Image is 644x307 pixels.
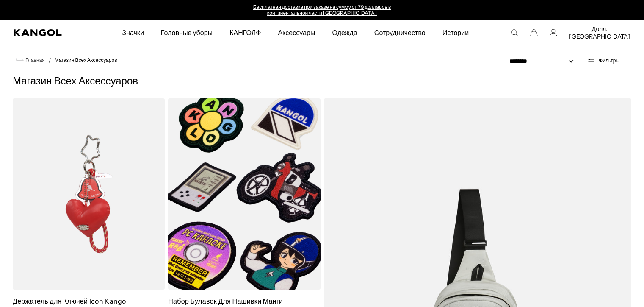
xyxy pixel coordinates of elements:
[55,57,117,63] ya-tr-span: Магазин Всех Аксессуаров
[550,29,557,36] a: Учетная запись
[16,56,45,64] a: Главная
[122,28,144,37] ya-tr-span: Значки
[366,20,434,45] a: Сотрудничество
[434,20,478,45] a: Истории
[235,4,409,16] div: 1 из 2
[55,57,117,63] a: Магазин Всех Аксессуаров
[278,28,315,37] ya-tr-span: Аксессуары
[13,98,165,290] img: Держатель для Ключей Icon Kangol
[599,57,619,64] ya-tr-span: Фильтры
[113,20,152,45] a: Значки
[569,25,630,40] button: Долл. [GEOGRAPHIC_DATA]
[235,4,409,16] div: Объявление
[269,20,323,45] a: Аксессуары
[152,20,221,45] a: Головные уборы
[168,98,320,290] img: Набор Булавок Для Нашивки Манги
[253,4,391,16] a: Бесплатная доставка при заказе на сумму от 79 долларов в континентальной части [GEOGRAPHIC_DATA]
[442,28,469,37] ya-tr-span: Истории
[324,20,366,45] a: Одежда
[235,4,409,16] slideshow-component: Панель объявлений
[45,55,51,65] li: /
[13,297,128,305] a: Держатель для Ключей Icon Kangol
[229,28,261,37] ya-tr-span: КАНГОЛФ
[374,28,426,37] ya-tr-span: Сотрудничество
[14,29,80,36] a: Кангол
[13,76,138,87] ya-tr-span: Магазин Всех Аксессуаров
[511,29,518,36] summary: Ищите здесь
[25,57,45,63] ya-tr-span: Главная
[506,57,582,66] select: Сортировать по: Рекомендуемым
[221,20,269,45] a: КАНГОЛФ
[582,57,625,64] button: Открытые фильтры
[168,297,283,305] a: Набор Булавок Для Нашивки Манги
[530,29,538,36] button: Корзина
[332,28,357,37] ya-tr-span: Одежда
[161,28,213,37] ya-tr-span: Головные уборы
